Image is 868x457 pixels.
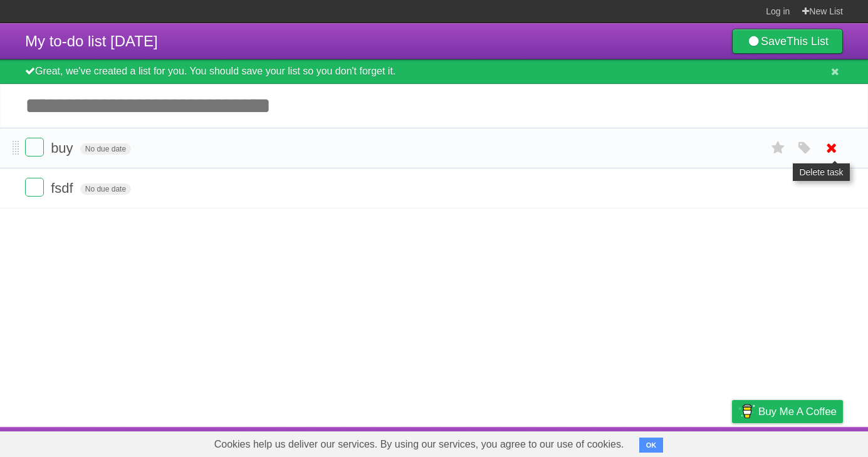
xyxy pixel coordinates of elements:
label: Done [25,138,44,157]
span: No due date [80,183,131,195]
button: OK [639,438,664,453]
span: buy [51,140,76,156]
span: My to-do list [DATE] [25,33,158,49]
a: SaveThis List [732,29,843,54]
a: Privacy [716,430,748,454]
a: Developers [607,430,657,454]
span: fsdf [51,180,76,196]
span: Buy me a coffee [758,401,837,423]
label: Star task [766,138,790,158]
span: Cookies help us deliver our services. By using our services, you agree to our use of cookies. [202,432,637,457]
b: This List [787,35,829,48]
span: No due date [80,143,131,155]
a: About [565,430,592,454]
a: Terms [673,430,701,454]
a: Buy me a coffee [732,400,843,423]
label: Done [25,178,44,197]
a: Suggest a feature [764,430,843,454]
img: Buy me a coffee [738,401,755,422]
